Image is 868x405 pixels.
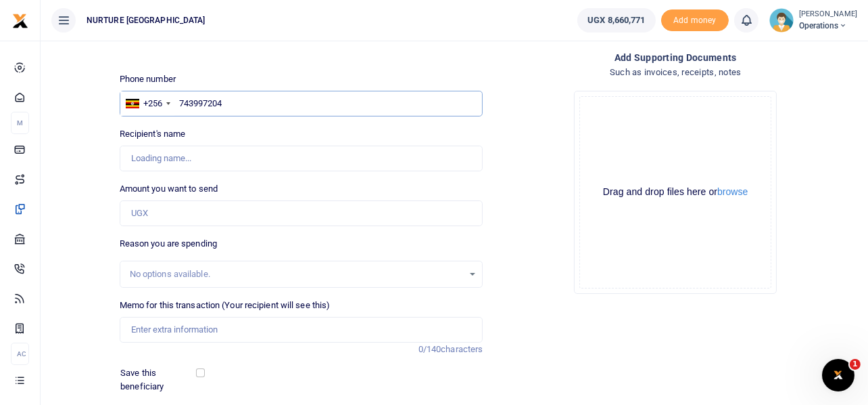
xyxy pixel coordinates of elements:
[572,8,660,33] li: Wallet ballance
[580,186,771,198] div: Drag and drop files here or
[120,127,186,141] label: Recipient's name
[12,15,28,25] a: logo-small logo-large logo-large
[120,72,176,86] label: Phone number
[769,8,794,33] img: profile-user
[120,366,199,393] label: Save this beneficiary
[120,146,483,171] input: Loading name...
[799,9,857,20] small: [PERSON_NAME]
[799,20,857,32] span: Operations
[661,9,729,32] span: Add money
[11,343,29,365] li: Ac
[493,65,857,80] h4: Such as invoices, receipts, notes
[11,112,29,134] li: M
[120,200,483,226] input: UGX
[769,8,857,33] a: profile-user [PERSON_NAME] Operations
[120,182,218,196] label: Amount you want to send
[587,14,645,27] span: UGX 8,660,771
[822,359,854,391] iframe: Intercom live chat
[577,8,655,33] a: UGX 8,660,771
[661,14,729,24] a: Add money
[574,91,777,294] div: File Uploader
[418,344,441,354] span: 0/140
[130,268,464,281] div: No options available.
[120,91,483,116] input: Enter phone number
[850,359,861,370] span: 1
[120,299,331,312] label: Memo for this transaction (Your recipient will see this)
[120,91,174,116] div: Uganda: +256
[12,13,28,29] img: logo-small
[143,97,162,110] div: +256
[120,317,483,343] input: Enter extra information
[717,187,748,196] button: browse
[81,14,211,26] span: NURTURE [GEOGRAPHIC_DATA]
[661,9,729,32] li: Toup your wallet
[120,237,217,251] label: Reason you are spending
[441,344,483,354] span: characters
[493,50,857,65] h4: Add supporting Documents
